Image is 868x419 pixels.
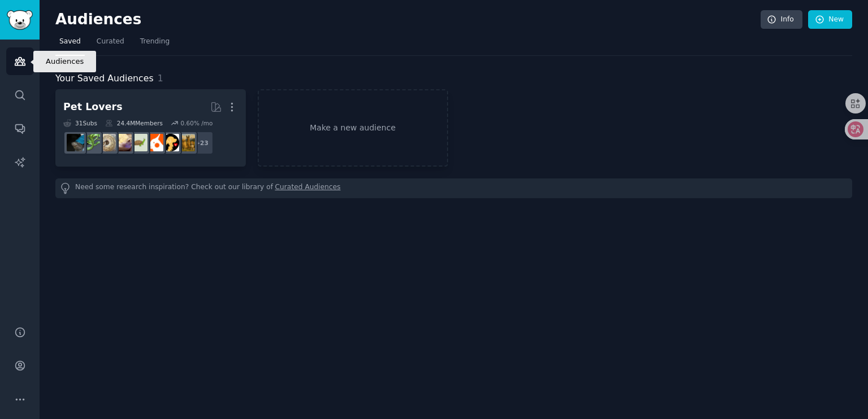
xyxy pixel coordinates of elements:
[140,37,170,47] span: Trending
[59,37,81,47] span: Saved
[55,178,852,198] div: Need some research inspiration? Check out our library of
[275,182,341,194] a: Curated Audiences
[63,119,97,127] div: 31 Sub s
[83,134,100,151] img: herpetology
[114,134,132,151] img: leopardgeckos
[180,119,212,127] div: 0.60 % /mo
[55,89,246,167] a: Pet Lovers31Subs24.4MMembers0.60% /mo+23dogbreedPetAdvicecockatielturtleleopardgeckosballpythonhe...
[105,119,163,127] div: 24.4M Members
[136,33,173,56] a: Trending
[55,72,154,86] span: Your Saved Audiences
[258,89,448,167] a: Make a new audience
[67,134,84,151] img: reptiles
[55,11,761,29] h2: Audiences
[146,134,163,151] img: cockatiel
[158,73,163,84] span: 1
[7,10,33,30] img: GummySearch logo
[130,134,147,151] img: turtle
[190,131,214,155] div: + 23
[162,134,179,151] img: PetAdvice
[97,37,124,47] span: Curated
[808,10,852,29] a: New
[63,100,123,114] div: Pet Lovers
[177,134,195,151] img: dogbreed
[55,33,85,56] a: Saved
[761,10,802,29] a: Info
[98,134,116,151] img: ballpython
[93,33,128,56] a: Curated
